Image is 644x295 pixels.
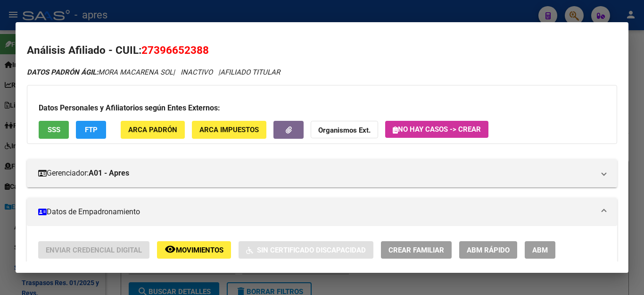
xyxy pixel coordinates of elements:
span: ABM Rápido [467,246,510,254]
strong: A01 - Apres [89,168,129,179]
button: Sin Certificado Discapacidad [239,241,373,259]
h2: Análisis Afiliado - CUIL: [27,42,617,59]
strong: Organismos Ext. [318,126,371,135]
mat-expansion-panel-header: Gerenciador:A01 - Apres [27,159,617,187]
iframe: Intercom live chat [612,263,635,286]
button: Crear Familiar [381,241,452,259]
button: Movimientos [157,241,231,259]
span: Movimientos [176,246,223,254]
span: SSS [48,126,60,135]
mat-icon: remove_red_eye [165,244,176,255]
button: ABM Rápido [459,241,517,259]
span: Sin Certificado Discapacidad [257,246,366,254]
strong: DATOS PADRÓN ÁGIL: [27,68,98,76]
button: ABM [525,241,555,259]
span: Crear Familiar [388,246,444,254]
button: Enviar Credencial Digital [38,241,149,259]
mat-panel-title: Datos de Empadronamiento [38,206,594,218]
span: FTP [85,126,98,135]
span: MORA MACARENA SOL [27,68,173,76]
button: ARCA Impuestos [192,121,266,138]
button: SSS [39,121,69,138]
h3: Datos Personales y Afiliatorios según Entes Externos: [39,102,605,114]
button: FTP [76,121,106,138]
i: | INACTIVO | [27,68,280,76]
span: No hay casos -> Crear [393,125,481,134]
span: ARCA Padrón [128,126,177,135]
mat-expansion-panel-header: Datos de Empadronamiento [27,198,617,226]
button: No hay casos -> Crear [385,121,488,138]
span: ABM [532,246,548,254]
mat-panel-title: Gerenciador: [38,168,594,179]
span: 27396652388 [141,44,209,56]
span: Enviar Credencial Digital [46,246,142,254]
span: AFILIADO TITULAR [220,68,280,76]
button: ARCA Padrón [121,121,185,138]
button: Organismos Ext. [311,121,378,138]
span: ARCA Impuestos [199,126,259,135]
